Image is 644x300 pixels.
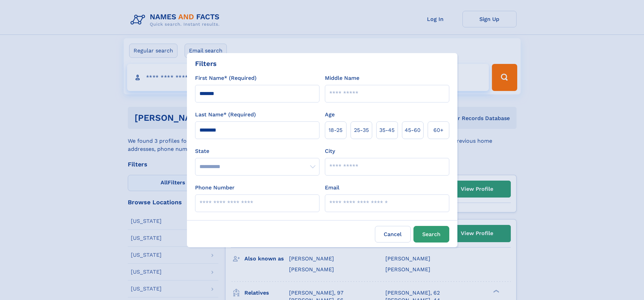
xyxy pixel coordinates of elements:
[325,184,339,192] label: Email
[195,59,217,69] div: Filters
[379,126,395,134] span: 35‑45
[413,226,449,243] button: Search
[433,126,444,134] span: 60+
[354,126,369,134] span: 25‑35
[195,111,256,119] label: Last Name* (Required)
[329,126,342,134] span: 18‑25
[195,74,257,82] label: First Name* (Required)
[195,147,319,155] label: State
[405,126,421,134] span: 45‑60
[325,111,335,119] label: Age
[375,226,411,243] label: Cancel
[325,74,359,82] label: Middle Name
[325,147,335,155] label: City
[195,184,235,192] label: Phone Number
